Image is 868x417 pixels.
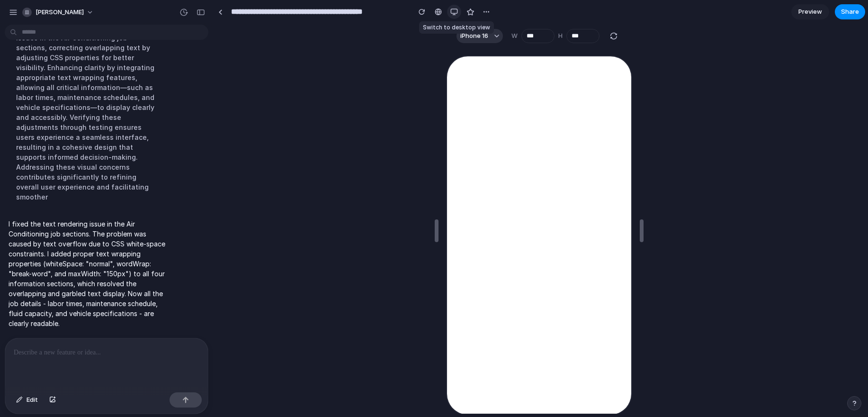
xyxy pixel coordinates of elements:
p: I fixed the text rendering issue in the Air Conditioning job sections. The problem was caused by ... [9,219,167,328]
div: Implementing fixes to text rendering issues in the Air Conditioning job sections, correcting over... [9,17,167,208]
button: Edit [11,392,43,408]
label: H [558,31,563,41]
div: Switch to desktop view [419,21,494,34]
span: Preview [798,7,822,17]
span: iPhone 16 [460,31,488,41]
span: Share [841,7,859,17]
button: Share [835,4,865,19]
span: [PERSON_NAME] [36,8,84,17]
a: Preview [791,4,829,19]
span: Edit [27,395,38,405]
button: iPhone 16 [456,29,503,43]
button: [PERSON_NAME] [18,5,98,20]
label: W [511,31,518,41]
